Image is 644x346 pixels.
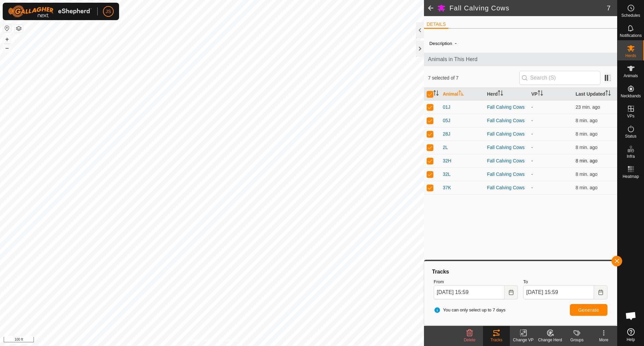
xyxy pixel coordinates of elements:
[434,279,518,285] label: From
[443,157,451,164] span: 32H
[443,104,450,111] span: 01J
[576,104,600,110] span: Sep 22, 2025, 3:35 PM
[531,171,533,177] app-display-virtual-paddock-transition: -
[443,144,448,151] span: 2L
[487,131,526,138] div: Fall Calving Cows
[487,117,526,124] div: Fall Calving Cows
[459,91,464,97] p-sorticon: Activate to sort
[531,104,533,110] app-display-virtual-paddock-transition: -
[605,91,611,97] p-sorticon: Activate to sort
[573,88,617,101] th: Last Updated
[483,337,510,343] div: Tracks
[185,337,211,343] a: Privacy Policy
[487,171,526,178] div: Fall Calving Cows
[440,88,484,101] th: Animal
[464,338,476,342] span: Delete
[428,75,519,82] span: 7 selected of 7
[443,171,450,178] span: 32L
[3,24,11,32] button: Reset Map
[431,268,610,276] div: Tracks
[428,55,613,63] span: Animals in This Herd
[576,185,597,190] span: Sep 22, 2025, 3:50 PM
[487,184,526,191] div: Fall Calving Cows
[531,118,533,123] app-display-virtual-paddock-transition: -
[576,145,597,150] span: Sep 22, 2025, 3:50 PM
[452,38,459,49] span: -
[627,338,635,342] span: Help
[443,131,450,138] span: 28J
[487,104,526,111] div: Fall Calving Cows
[531,131,533,137] app-display-virtual-paddock-transition: -
[429,41,452,46] label: Description
[620,34,642,38] span: Notifications
[621,94,641,98] span: Neckbands
[519,71,600,85] input: Search (S)
[498,91,503,97] p-sorticon: Activate to sort
[570,304,607,316] button: Generate
[618,326,644,344] a: Help
[449,4,607,12] h2: Fall Calving Cows
[106,8,111,15] span: JS
[531,145,533,150] app-display-virtual-paddock-transition: -
[3,44,11,52] button: –
[563,337,590,343] div: Groups
[443,184,451,191] span: 37K
[529,88,573,101] th: VP
[433,91,439,97] p-sorticon: Activate to sort
[576,118,597,123] span: Sep 22, 2025, 3:50 PM
[537,337,563,343] div: Change Herd
[523,279,607,285] label: To
[594,285,607,299] button: Choose Date
[621,306,641,326] div: Open chat
[624,74,638,78] span: Animals
[8,5,92,17] img: Gallagher Logo
[576,131,597,137] span: Sep 22, 2025, 3:50 PM
[219,337,238,343] a: Contact Us
[504,285,518,299] button: Choose Date
[484,88,529,101] th: Herd
[531,185,533,190] app-display-virtual-paddock-transition: -
[623,175,639,179] span: Heatmap
[590,337,617,343] div: More
[531,158,533,163] app-display-virtual-paddock-transition: -
[621,13,640,17] span: Schedules
[487,157,526,164] div: Fall Calving Cows
[434,307,505,313] span: You can only select up to 7 days
[627,154,635,158] span: Infra
[625,54,636,58] span: Herds
[3,35,11,43] button: +
[627,114,634,118] span: VPs
[443,117,450,124] span: 05J
[538,91,543,97] p-sorticon: Activate to sort
[576,171,597,177] span: Sep 22, 2025, 3:50 PM
[576,158,597,163] span: Sep 22, 2025, 3:50 PM
[424,21,448,29] li: DETAILS
[578,307,599,313] span: Generate
[625,134,636,138] span: Status
[607,3,610,13] span: 7
[487,144,526,151] div: Fall Calving Cows
[15,24,23,33] button: Map Layers
[510,337,537,343] div: Change VP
